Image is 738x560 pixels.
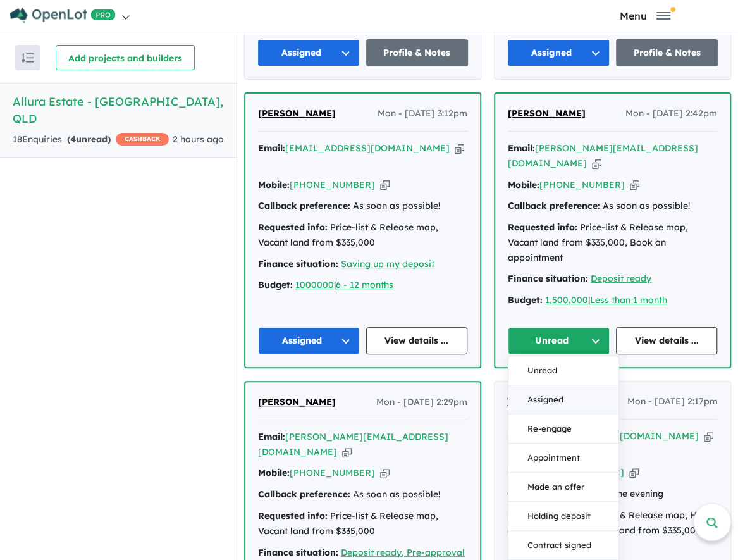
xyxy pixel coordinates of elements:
button: Toggle navigation [555,9,735,22]
div: Price-list & Release map, Vacant land from $335,000 [258,220,467,251]
strong: Requested info: [258,221,328,233]
button: Copy [342,445,352,459]
strong: Mobile: [258,467,290,478]
img: sort.svg [22,53,34,63]
button: Add projects and builders [56,45,195,70]
span: 4 [70,134,76,145]
button: Assigned [508,385,618,414]
a: [EMAIL_ADDRESS][DOMAIN_NAME] [285,142,450,154]
button: Assigned [507,39,610,66]
div: Price-list & Release map, Vacant land from $335,000, Book an appointment [508,220,717,265]
strong: Email: [508,142,535,154]
button: Unread [508,327,610,354]
button: Re-engage [508,414,618,444]
a: [PERSON_NAME] [258,395,336,410]
strong: ( unread) [67,134,111,145]
a: [PERSON_NAME][EMAIL_ADDRESS][DOMAIN_NAME] [508,142,698,169]
a: View details ... [366,327,468,354]
a: [PHONE_NUMBER] [290,179,375,190]
strong: Email: [507,430,534,442]
strong: Callback preference: [258,200,350,211]
a: Saving up my deposit [341,258,434,270]
a: [PHONE_NUMBER] [290,467,375,478]
strong: Budget: [508,294,543,306]
button: Unread [508,356,618,385]
a: 6 - 12 months [336,279,393,290]
span: [PERSON_NAME] [258,396,336,408]
strong: Finance situation: [258,547,338,558]
span: Mon - [DATE] 2:29pm [376,395,467,410]
a: Profile & Notes [366,39,469,66]
a: [PHONE_NUMBER] [539,179,625,190]
strong: Mobile: [507,466,539,478]
span: Mon - [DATE] 2:17pm [627,394,718,409]
a: [PERSON_NAME] [258,106,336,121]
div: 18 Enquir ies [13,132,169,147]
strong: Budget: [258,279,293,290]
span: [PERSON_NAME] [508,108,586,119]
a: Profile & Notes [616,39,718,66]
a: 1,500,000 [545,294,588,306]
span: [PERSON_NAME] [258,108,336,119]
button: Copy [704,430,713,443]
div: As soon as possible! [258,487,467,502]
span: 2 hours ago [173,134,224,145]
button: Copy [380,466,390,480]
button: Copy [455,142,464,155]
strong: Finance situation: [258,258,338,270]
button: Made an offer [508,473,618,502]
button: Copy [592,157,601,170]
div: As soon as possible! [258,199,467,214]
span: Violet Le [507,395,546,407]
strong: Requested info: [258,510,328,521]
img: Openlot PRO Logo White [10,8,116,23]
a: Less than 1 month [590,294,667,306]
a: [PERSON_NAME] [508,106,586,121]
strong: Requested info: [507,509,577,521]
a: Violet Le [507,394,546,409]
a: [PERSON_NAME][EMAIL_ADDRESS][DOMAIN_NAME] [258,431,448,457]
button: Copy [629,466,639,479]
h5: Allura Estate - [GEOGRAPHIC_DATA] , QLD [13,93,224,127]
strong: Mobile: [508,179,539,190]
span: Mon - [DATE] 3:12pm [378,106,467,121]
button: Contract signed [508,531,618,560]
div: As soon as possible! [508,199,717,214]
div: Price-list & Release map, Vacant land from $335,000 [258,509,467,539]
strong: Requested info: [508,221,577,233]
strong: Mobile: [258,179,290,190]
div: Price-list & Release map, House & land packages, Vacant land from $335,000 [507,508,718,538]
strong: Finance situation: [508,273,588,284]
strong: Email: [258,431,285,442]
strong: Callback preference: [507,488,600,499]
div: In the evening [507,487,718,502]
strong: Callback preference: [258,488,350,500]
button: Copy [630,178,639,192]
strong: Callback preference: [508,200,600,211]
a: 1000000 [295,279,334,290]
div: | [508,293,717,308]
a: Deposit ready [591,273,651,284]
span: CASHBACK [116,133,169,146]
div: | [258,278,467,293]
button: Assigned [258,327,360,354]
span: Mon - [DATE] 2:42pm [625,106,717,121]
button: Holding deposit [508,502,618,531]
button: Copy [380,178,390,192]
button: Appointment [508,444,618,473]
a: View details ... [616,327,718,354]
button: Assigned [257,39,360,66]
strong: Email: [258,142,285,154]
